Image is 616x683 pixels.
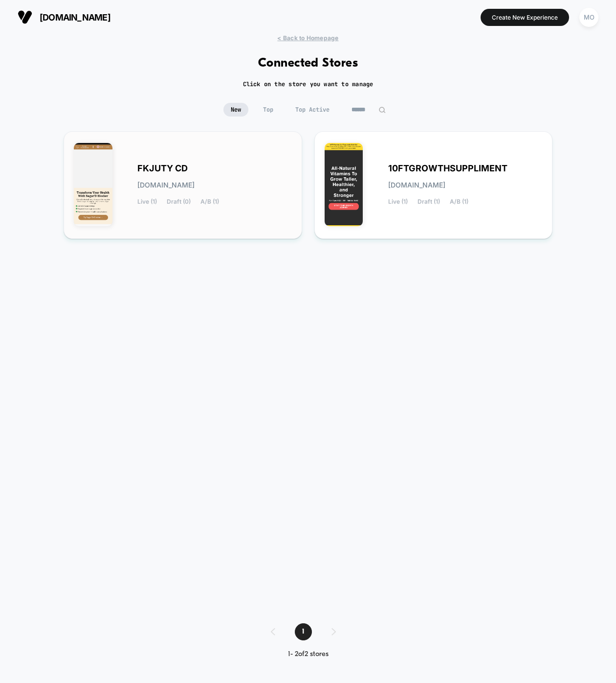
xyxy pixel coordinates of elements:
span: A/B (1) [450,198,468,205]
span: [DOMAIN_NAME] [40,12,110,23]
span: [DOMAIN_NAME] [388,182,445,188]
button: Create New Experience [481,9,569,26]
span: A/B (1) [200,198,219,205]
span: [DOMAIN_NAME] [137,182,195,188]
img: Visually logo [18,10,32,24]
span: FKJUTY CD [137,165,188,172]
span: 10FTGROWTHSUPPLIMENT [388,165,507,172]
span: New [223,103,248,117]
span: Draft (1) [418,198,440,205]
span: 1 [295,623,312,640]
span: < Back to Homepage [277,34,338,42]
span: Top Active [288,103,337,117]
img: 10FTGROWTHSUPPLIMENTS [325,143,363,226]
img: edit [378,106,386,114]
span: Draft (0) [167,198,191,205]
h1: Connected Stores [258,56,358,71]
span: Live (1) [388,198,408,205]
span: Top [256,103,281,117]
span: Live (1) [137,198,157,205]
div: MO [579,8,598,27]
div: 1 - 2 of 2 stores [261,650,355,659]
h2: Click on the store you want to manage [243,80,374,88]
button: [DOMAIN_NAME] [15,9,113,25]
img: FKJUTY_CD [74,143,112,226]
button: MO [576,7,601,27]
